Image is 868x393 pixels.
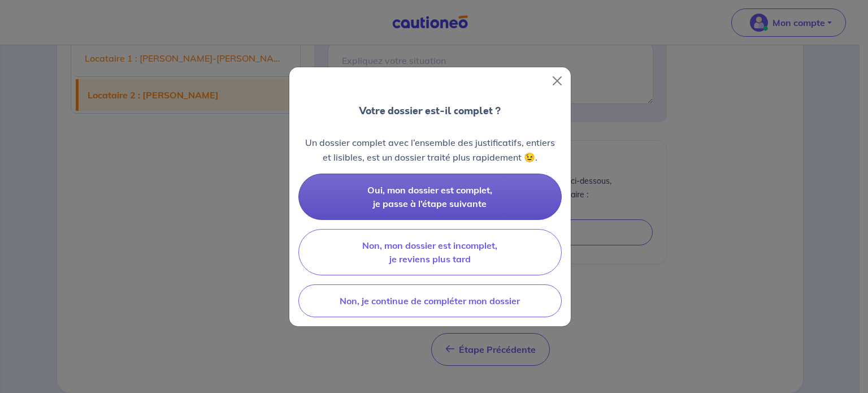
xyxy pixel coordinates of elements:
button: Non, mon dossier est incomplet, je reviens plus tard [298,229,562,275]
p: Votre dossier est-il complet ? [359,103,501,118]
button: Non, je continue de compléter mon dossier [298,284,562,317]
button: Close [548,72,566,90]
p: Un dossier complet avec l’ensemble des justificatifs, entiers et lisibles, est un dossier traité ... [298,135,562,165]
button: Oui, mon dossier est complet, je passe à l’étape suivante [298,174,562,220]
span: Oui, mon dossier est complet, je passe à l’étape suivante [367,184,492,209]
span: Non, mon dossier est incomplet, je reviens plus tard [362,240,497,265]
span: Non, je continue de compléter mon dossier [340,295,520,306]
